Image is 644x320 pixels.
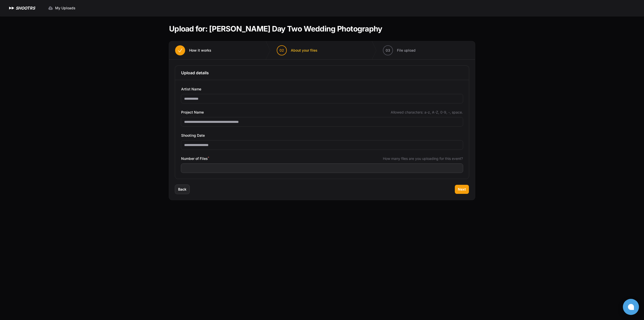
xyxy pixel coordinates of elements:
span: Project Name [181,109,204,115]
button: Open chat window [623,299,639,315]
button: 02 About your files [271,41,324,59]
h1: SHOOTRS [16,5,35,11]
span: File upload [397,48,416,53]
button: Back [175,185,189,194]
span: My Uploads [55,6,75,11]
a: My Uploads [45,4,78,13]
button: 03 File upload [377,41,422,59]
span: 02 [279,48,284,53]
button: Next [455,185,469,194]
span: 03 [386,48,390,53]
span: Back [178,187,186,192]
h1: Upload for: [PERSON_NAME] Day Two Wedding Photography [169,24,382,33]
span: Artist Name [181,86,201,92]
span: Allowed characters: a-z, A-Z, 0-9, -, space. [391,110,463,115]
img: SHOOTRS [8,5,16,11]
a: SHOOTRS SHOOTRS [8,5,35,11]
span: Number of Files [181,156,209,162]
span: How it works [189,48,211,53]
span: How many files are you uploading for this event? [383,156,463,161]
button: How it works [169,41,217,59]
h3: Upload details [181,70,463,76]
span: About your files [291,48,317,53]
span: Next [458,187,466,192]
span: Shooting Date [181,132,205,138]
